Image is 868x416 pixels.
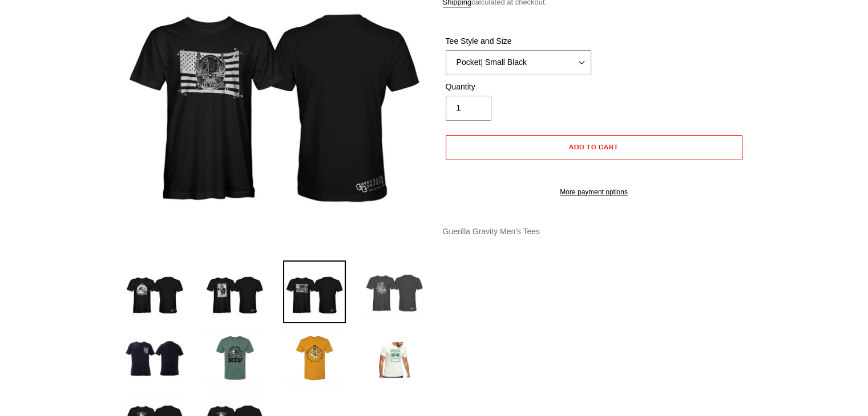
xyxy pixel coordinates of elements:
[446,35,591,47] label: Tee Style and Size
[363,327,426,389] img: Load image into Gallery viewer, Guerrilla Gravity Men&#39;s Tees
[569,142,619,151] span: Add to cart
[123,260,186,323] img: Load image into Gallery viewer, Guerrilla Gravity Men&#39;s Tees
[123,327,186,389] img: Load image into Gallery viewer, Guerrilla Gravity Men&#39;s Tees
[203,327,266,389] img: Load image into Gallery viewer, Guerrilla Gravity Men&#39;s Tees
[283,327,346,389] img: Load image into Gallery viewer, Guerrilla Gravity Men&#39;s Tees
[443,226,745,238] div: Guerilla Gravity Men's Tees
[363,260,426,323] img: Load image into Gallery viewer, Guerrilla Gravity Men&#39;s Tees
[446,187,742,197] a: More payment options
[446,81,591,93] label: Quantity
[203,260,266,323] img: Load image into Gallery viewer, Guerrilla Gravity Men&#39;s Tees
[446,135,742,160] button: Add to cart
[283,260,346,323] img: Load image into Gallery viewer, Guerrilla Gravity Men&#39;s Tees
